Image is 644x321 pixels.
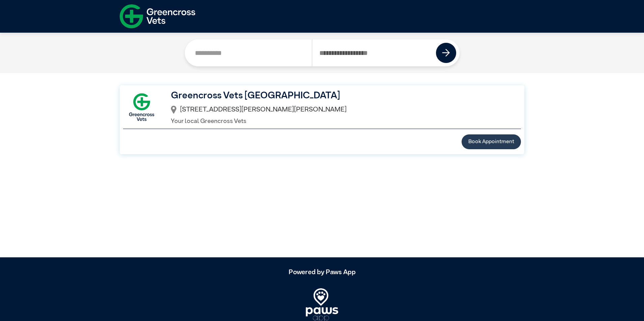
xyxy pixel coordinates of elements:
[171,117,510,126] p: Your local Greencross Vets
[188,39,312,66] input: Search by Clinic Name
[312,39,436,66] input: Search by Postcode
[120,2,195,31] img: f-logo
[123,89,160,126] img: GX-Square.png
[171,89,510,103] h3: Greencross Vets [GEOGRAPHIC_DATA]
[462,134,521,149] button: Book Appointment
[120,268,524,276] h5: Powered by Paws App
[171,103,510,117] div: [STREET_ADDRESS][PERSON_NAME][PERSON_NAME]
[442,49,450,57] img: icon-right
